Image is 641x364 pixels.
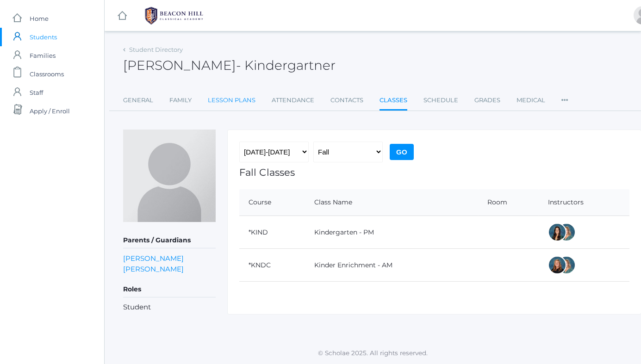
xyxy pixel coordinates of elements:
[208,91,255,110] a: Lesson Plans
[305,189,478,216] th: Class Name
[557,256,576,274] div: Maureen Doyle
[139,4,209,27] img: BHCALogos-05-308ed15e86a5a0abce9b8dd61676a3503ac9727e845dece92d48e8588c001991.png
[123,91,153,110] a: General
[123,130,216,222] img: Christopher Ip
[314,228,374,236] a: Kindergarten - PM
[105,348,641,358] p: © Scholae 2025. All rights reserved.
[169,91,192,110] a: Family
[314,261,392,269] a: Kinder Enrichment - AM
[30,65,64,83] span: Classrooms
[539,189,629,216] th: Instructors
[517,91,545,110] a: Medical
[123,233,216,248] h5: Parents / Guardians
[557,223,576,241] div: Maureen Doyle
[423,91,458,110] a: Schedule
[548,223,566,241] div: Jordyn Dewey
[239,216,305,249] td: *KIND
[30,83,43,102] span: Staff
[474,91,500,110] a: Grades
[548,256,566,274] div: Nicole Dean
[123,58,336,73] h2: [PERSON_NAME]
[330,91,363,110] a: Contacts
[123,302,216,313] li: Student
[272,91,314,110] a: Attendance
[239,249,305,282] td: *KNDC
[123,264,184,274] a: [PERSON_NAME]
[30,9,49,28] span: Home
[239,167,629,178] h1: Fall Classes
[129,46,183,53] a: Student Directory
[30,102,70,120] span: Apply / Enroll
[123,282,216,297] h5: Roles
[478,189,539,216] th: Room
[239,189,305,216] th: Course
[380,91,407,111] a: Classes
[236,57,336,73] span: - Kindergartner
[390,144,414,160] input: Go
[30,28,57,46] span: Students
[123,253,184,264] a: [PERSON_NAME]
[30,46,56,65] span: Families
